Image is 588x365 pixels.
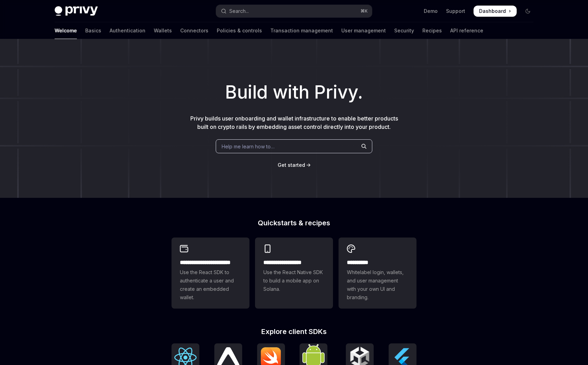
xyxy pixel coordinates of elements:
span: Dashboard [479,8,506,15]
button: Toggle dark mode [522,6,533,17]
a: Dashboard [474,6,517,17]
a: Wallets [154,22,172,39]
span: Help me learn how to… [222,143,275,150]
span: ⌘ K [360,8,368,14]
a: Recipes [422,22,442,39]
a: Welcome [55,22,77,39]
span: Privy builds user onboarding and wallet infrastructure to enable better products built on crypto ... [190,115,398,130]
button: Open search [216,5,372,17]
a: API reference [450,22,483,39]
a: **** *****Whitelabel login, wallets, and user management with your own UI and branding. [339,238,416,309]
span: Use the React Native SDK to build a mobile app on Solana. [263,268,325,293]
div: Search... [229,7,249,15]
span: Get started [278,162,305,168]
a: Demo [424,8,438,15]
a: Get started [278,162,305,169]
a: User management [341,22,386,39]
a: Transaction management [270,22,333,39]
a: **** **** **** ***Use the React Native SDK to build a mobile app on Solana. [255,238,333,309]
a: Connectors [180,22,208,39]
h1: Build with Privy. [11,79,577,106]
a: Support [446,8,465,15]
a: Basics [85,22,101,39]
span: Whitelabel login, wallets, and user management with your own UI and branding. [347,268,408,302]
h2: Explore client SDKs [172,328,416,335]
img: dark logo [55,6,98,16]
a: Security [394,22,414,39]
a: Policies & controls [217,22,262,39]
span: Use the React SDK to authenticate a user and create an embedded wallet. [180,268,241,302]
h2: Quickstarts & recipes [172,219,416,226]
a: Authentication [110,22,145,39]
